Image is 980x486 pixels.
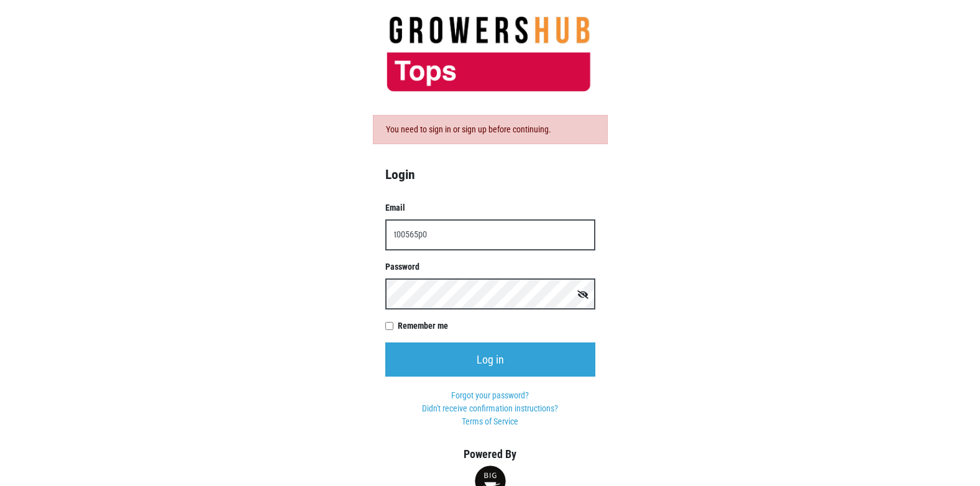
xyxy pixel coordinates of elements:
[385,342,595,377] input: Log in
[366,16,615,93] img: 279edf242af8f9d49a69d9d2afa010fb.png
[385,167,595,183] h4: Login
[398,319,595,332] label: Remember me
[373,115,608,144] div: You need to sign in or sign up before continuing.
[385,260,595,273] label: Password
[422,403,558,413] a: Didn't receive confirmation instructions?
[366,447,615,461] h5: Powered By
[385,201,595,214] label: Email
[451,390,529,400] a: Forgot your password?
[462,416,518,426] a: Terms of Service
